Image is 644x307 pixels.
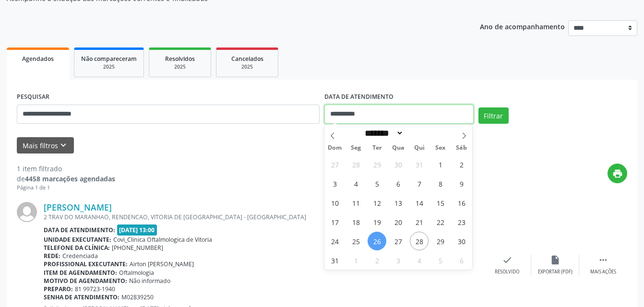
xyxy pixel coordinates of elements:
[58,140,69,151] i: keyboard_arrow_down
[452,155,471,174] span: Agosto 2, 2025
[368,193,386,212] span: Agosto 12, 2025
[389,174,407,193] span: Agosto 6, 2025
[346,251,365,270] span: Setembro 1, 2025
[231,55,263,63] span: Cancelados
[25,174,115,183] strong: 4458 marcações agendadas
[431,251,450,270] span: Setembro 5, 2025
[44,213,483,221] div: 2 TRAV DO MARANHAO, RENDENCAO, VITORIA DE [GEOGRAPHIC_DATA] - [GEOGRAPHIC_DATA]
[410,193,429,212] span: Agosto 14, 2025
[324,90,394,105] label: DATA DE ATENDIMENTO
[223,63,271,71] div: 2025
[44,269,117,277] b: Item de agendamento:
[325,213,344,231] span: Agosto 17, 2025
[431,155,450,174] span: Agosto 1, 2025
[389,232,407,250] span: Agosto 27, 2025
[44,236,111,244] b: Unidade executante:
[62,252,98,260] span: Credenciada
[156,63,204,71] div: 2025
[612,168,623,179] i: print
[81,55,137,63] span: Não compareceram
[410,213,429,231] span: Agosto 21, 2025
[44,285,73,293] b: Preparo:
[346,232,365,250] span: Agosto 25, 2025
[346,193,365,212] span: Agosto 11, 2025
[388,145,409,151] span: Qua
[113,236,212,244] span: Covi_Clinica Oftalmologica de Vitoria
[75,285,115,293] span: 81 99723-1940
[22,55,54,63] span: Agendados
[451,145,472,151] span: Sáb
[325,232,344,250] span: Agosto 24, 2025
[452,232,471,250] span: Agosto 30, 2025
[368,232,386,250] span: Agosto 26, 2025
[17,137,74,154] button: Mais filtroskeyboard_arrow_down
[389,251,407,270] span: Setembro 3, 2025
[368,174,386,193] span: Agosto 5, 2025
[44,277,127,285] b: Motivo de agendamento:
[550,255,561,265] i: insert_drive_file
[325,193,344,212] span: Agosto 10, 2025
[389,213,407,231] span: Agosto 20, 2025
[389,155,407,174] span: Julho 30, 2025
[117,224,157,236] span: [DATE] 13:00
[478,107,509,124] button: Filtrar
[44,226,115,234] b: Data de atendimento:
[325,155,344,174] span: Julho 27, 2025
[17,164,115,174] div: 1 item filtrado
[17,90,49,105] label: PESQUISAR
[452,193,471,212] span: Agosto 16, 2025
[452,174,471,193] span: Agosto 9, 2025
[325,251,344,270] span: Agosto 31, 2025
[368,213,386,231] span: Agosto 19, 2025
[346,155,365,174] span: Julho 28, 2025
[431,174,450,193] span: Agosto 8, 2025
[410,232,429,250] span: Agosto 28, 2025
[17,202,37,222] img: img
[44,252,60,260] b: Rede:
[368,251,386,270] span: Setembro 2, 2025
[502,255,513,265] i: check
[81,63,137,71] div: 2025
[346,174,365,193] span: Agosto 4, 2025
[480,20,565,32] p: Ano de acompanhamento
[44,293,119,301] b: Senha de atendimento:
[431,193,450,212] span: Agosto 15, 2025
[598,255,608,265] i: 
[346,145,367,151] span: Seg
[404,128,435,138] input: Year
[495,269,519,275] div: Resolvido
[410,155,429,174] span: Julho 31, 2025
[121,293,154,301] span: M02839250
[129,277,170,285] span: Não informado
[452,251,471,270] span: Setembro 6, 2025
[119,269,154,277] span: Oftalmologia
[430,145,451,151] span: Sex
[431,213,450,231] span: Agosto 22, 2025
[410,251,429,270] span: Setembro 4, 2025
[538,269,572,275] div: Exportar (PDF)
[409,145,430,151] span: Qui
[452,213,471,231] span: Agosto 23, 2025
[17,174,115,184] div: de
[368,155,386,174] span: Julho 29, 2025
[44,244,110,252] b: Telefone da clínica:
[608,164,627,183] button: print
[431,232,450,250] span: Agosto 29, 2025
[367,145,388,151] span: Ter
[590,269,616,275] div: Mais ações
[165,55,195,63] span: Resolvidos
[346,213,365,231] span: Agosto 18, 2025
[389,193,407,212] span: Agosto 13, 2025
[325,174,344,193] span: Agosto 3, 2025
[17,184,115,192] div: Página 1 de 1
[112,244,163,252] span: [PHONE_NUMBER]
[130,260,194,268] span: Airton [PERSON_NAME]
[44,202,112,213] a: [PERSON_NAME]
[324,145,346,151] span: Dom
[410,174,429,193] span: Agosto 7, 2025
[44,260,128,268] b: Profissional executante:
[361,128,404,138] select: Month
